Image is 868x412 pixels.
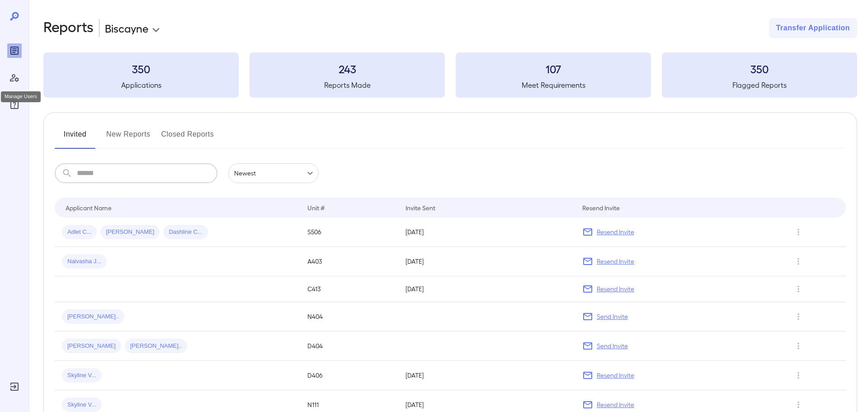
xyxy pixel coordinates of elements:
[62,342,121,350] span: [PERSON_NAME]
[300,361,398,390] td: D406
[43,62,239,76] h3: 350
[7,379,22,394] div: Log Out
[300,247,398,276] td: A403
[597,400,634,409] p: Resend Invite
[597,257,634,266] p: Resend Invite
[597,341,628,350] p: Send Invite
[791,339,806,353] button: Row Actions
[62,228,97,237] span: Adlet C...
[597,227,634,237] p: Resend Invite
[62,257,107,266] span: Naivasha J...
[300,276,398,302] td: C413
[597,284,634,294] p: Resend Invite
[582,202,620,213] div: Resend Invite
[161,127,214,149] button: Closed Reports
[300,218,398,247] td: S506
[106,127,151,149] button: New Reports
[398,361,575,390] td: [DATE]
[125,342,187,350] span: [PERSON_NAME]..
[62,313,124,321] span: [PERSON_NAME]..
[300,331,398,361] td: D404
[1,91,41,102] div: Manage Users
[662,62,857,76] h3: 350
[791,309,806,324] button: Row Actions
[7,98,22,112] div: FAQ
[100,228,160,237] span: [PERSON_NAME]
[43,18,94,38] h2: Reports
[43,52,857,98] summary: 350Applications243Reports Made107Meet Requirements350Flagged Reports
[398,218,575,247] td: [DATE]
[7,43,22,58] div: Reports
[105,21,148,35] p: Biscayne
[398,247,575,276] td: [DATE]
[398,276,575,302] td: [DATE]
[769,18,857,38] button: Transfer Application
[791,368,806,383] button: Row Actions
[250,62,445,76] h3: 243
[43,80,239,90] h5: Applications
[597,371,634,380] p: Resend Invite
[791,225,806,239] button: Row Actions
[7,71,22,85] div: Manage Users
[228,163,319,183] div: Newest
[662,80,857,90] h5: Flagged Reports
[597,312,628,321] p: Send Invite
[66,202,112,213] div: Applicant Name
[250,80,445,90] h5: Reports Made
[62,401,102,409] span: Skyline V...
[791,282,806,296] button: Row Actions
[55,127,95,149] button: Invited
[456,80,651,90] h5: Meet Requirements
[300,302,398,331] td: N404
[307,202,325,213] div: Unit #
[163,228,208,237] span: Dashline C...
[406,202,435,213] div: Invite Sent
[456,62,651,76] h3: 107
[791,398,806,412] button: Row Actions
[62,371,102,380] span: Skyline V...
[791,254,806,269] button: Row Actions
